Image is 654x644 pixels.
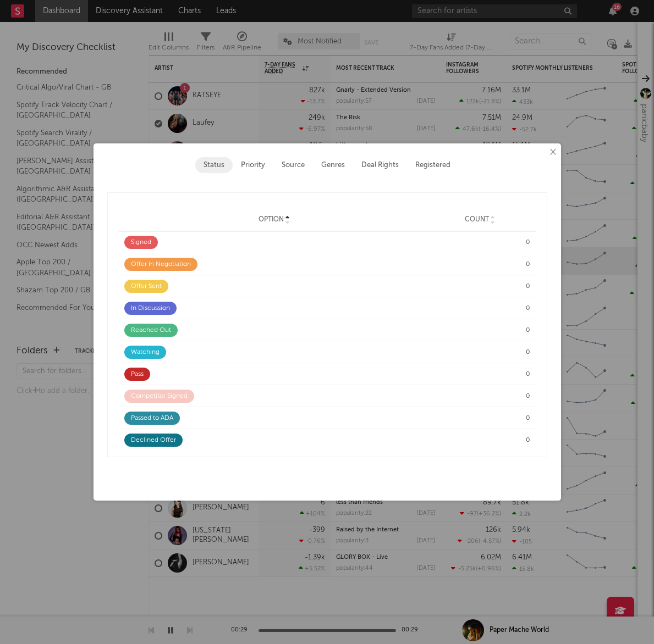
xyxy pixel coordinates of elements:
[353,157,407,173] button: Deal Rights
[124,434,183,447] div: Declined Offer
[430,281,530,291] div: 0
[430,347,530,357] div: 0
[430,435,530,445] div: 0
[124,236,158,249] div: Signed
[430,325,530,335] div: 0
[430,413,530,423] div: 0
[259,216,284,224] span: Option
[124,280,168,293] div: Offer Sent
[233,157,273,173] button: Priority
[124,412,180,425] div: Passed to ADA
[273,157,313,173] button: Source
[430,369,530,379] div: 0
[124,324,178,337] div: Reached Out
[430,259,530,269] div: 0
[407,157,459,173] button: Registered
[465,216,489,224] span: Count
[430,237,530,247] div: 0
[124,258,197,271] div: Offer In Negotiation
[546,146,558,158] button: ×
[313,157,353,173] button: Genres
[430,391,530,401] div: 0
[195,157,233,173] button: Status
[430,303,530,313] div: 0
[124,346,166,359] div: Watching
[124,302,177,315] div: In Discussion
[124,368,150,381] div: Pass
[124,390,194,403] div: Competitor Signed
